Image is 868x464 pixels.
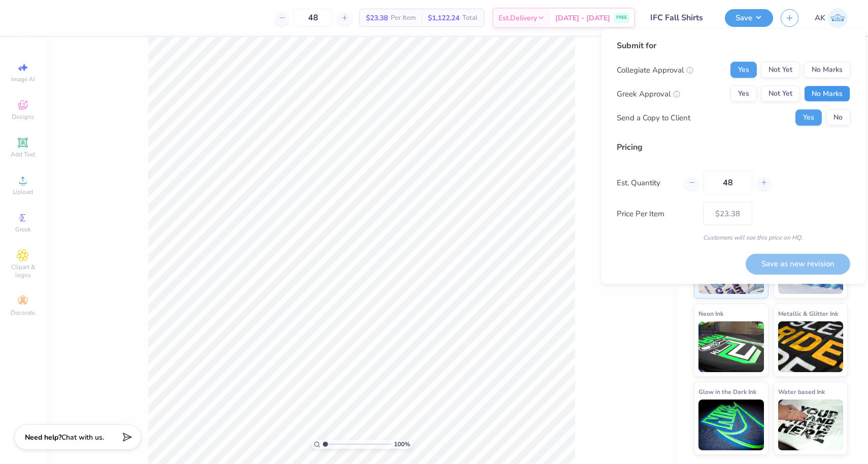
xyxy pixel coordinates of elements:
div: Pricing [617,141,850,153]
span: $23.38 [366,13,388,23]
button: Save [725,9,773,27]
input: Untitled Design [643,8,717,28]
span: Neon Ink [698,308,723,319]
span: $1,122.24 [428,13,459,23]
strong: Need help? [25,433,61,442]
img: Ava Klick [828,8,848,28]
button: No [826,110,850,126]
span: Designs [12,113,34,121]
input: – – [293,9,333,27]
div: Submit for [617,40,850,52]
button: Yes [795,110,822,126]
div: Send a Copy to Client [617,112,690,123]
div: Customers will see this price on HQ. [617,233,850,242]
label: Price Per Item [617,208,695,219]
button: No Marks [804,62,850,78]
span: Upload [13,188,33,196]
button: Not Yet [761,62,800,78]
span: [DATE] - [DATE] [555,13,610,23]
button: Yes [730,62,757,78]
span: Water based Ink [778,386,825,397]
button: No Marks [804,86,850,102]
label: Est. Quantity [617,177,677,188]
span: 100 % [394,440,410,449]
img: Glow in the Dark Ink [698,400,764,450]
div: Greek Approval [617,88,680,100]
span: Greek [15,225,31,234]
img: Water based Ink [778,400,844,450]
div: Collegiate Approval [617,64,693,76]
button: Not Yet [761,86,800,102]
img: Metallic & Glitter Ink [778,321,844,372]
a: AK [815,8,848,28]
input: – – [703,171,752,194]
span: Decorate [11,309,35,317]
span: AK [815,12,825,24]
span: Est. Delivery [498,13,537,23]
span: Metallic & Glitter Ink [778,308,838,319]
img: Neon Ink [698,321,764,372]
span: Glow in the Dark Ink [698,386,756,397]
span: Add Text [11,150,35,158]
button: Yes [730,86,757,102]
span: Per Item [391,13,416,23]
span: Chat with us. [61,433,104,442]
span: Clipart & logos [5,263,41,279]
span: Image AI [11,75,35,83]
span: FREE [616,14,627,21]
span: Total [462,13,478,23]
